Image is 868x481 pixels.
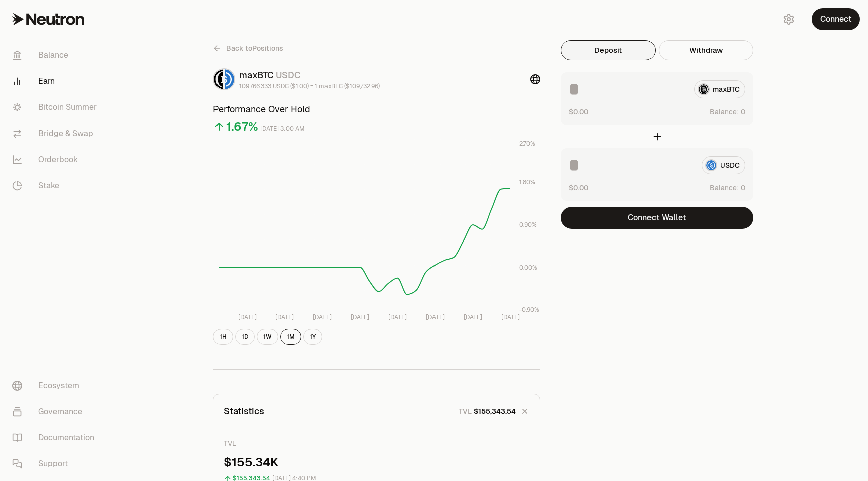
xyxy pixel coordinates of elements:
[4,147,108,173] a: Orderbook
[213,40,283,56] a: Back toPositions
[569,182,588,193] button: $0.00
[812,8,860,30] button: Connect
[4,121,108,147] a: Bridge & Swap
[4,42,108,68] a: Balance
[569,106,588,117] button: $0.00
[4,68,108,94] a: Earn
[4,94,108,121] a: Bitcoin Summer
[214,69,223,89] img: maxBTC Logo
[260,123,305,135] div: [DATE] 3:00 AM
[303,329,322,345] button: 1Y
[561,207,753,229] button: Connect Wallet
[659,40,753,60] button: Withdraw
[710,107,739,117] span: Balance:
[519,178,535,186] tspan: 1.80%
[4,425,108,451] a: Documentation
[224,454,530,470] div: $155.34K
[351,313,369,321] tspan: [DATE]
[519,306,539,314] tspan: -0.90%
[519,140,535,148] tspan: 2.70%
[474,406,516,416] span: $155,343.54
[4,399,108,425] a: Governance
[238,313,257,321] tspan: [DATE]
[501,313,520,321] tspan: [DATE]
[710,183,739,193] span: Balance:
[561,40,656,60] button: Deposit
[224,404,264,418] p: Statistics
[276,69,301,81] span: USDC
[388,313,407,321] tspan: [DATE]
[280,329,301,345] button: 1M
[225,69,234,89] img: USDC Logo
[426,313,445,321] tspan: [DATE]
[4,373,108,399] a: Ecosystem
[464,313,482,321] tspan: [DATE]
[519,221,537,229] tspan: 0.90%
[239,82,380,90] div: 109,766.333 USDC ($1.00) = 1 maxBTC ($109,732.96)
[4,173,108,199] a: Stake
[213,329,233,345] button: 1H
[226,43,283,53] span: Back to Positions
[235,329,255,345] button: 1D
[213,394,540,428] button: StatisticsTVL$155,343.54
[313,313,332,321] tspan: [DATE]
[459,406,472,416] p: TVL
[226,118,258,135] div: 1.67%
[4,451,108,477] a: Support
[275,313,294,321] tspan: [DATE]
[519,264,537,272] tspan: 0.00%
[213,102,540,116] h3: Performance Over Hold
[224,438,530,448] p: TVL
[257,329,278,345] button: 1W
[239,68,380,82] div: maxBTC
